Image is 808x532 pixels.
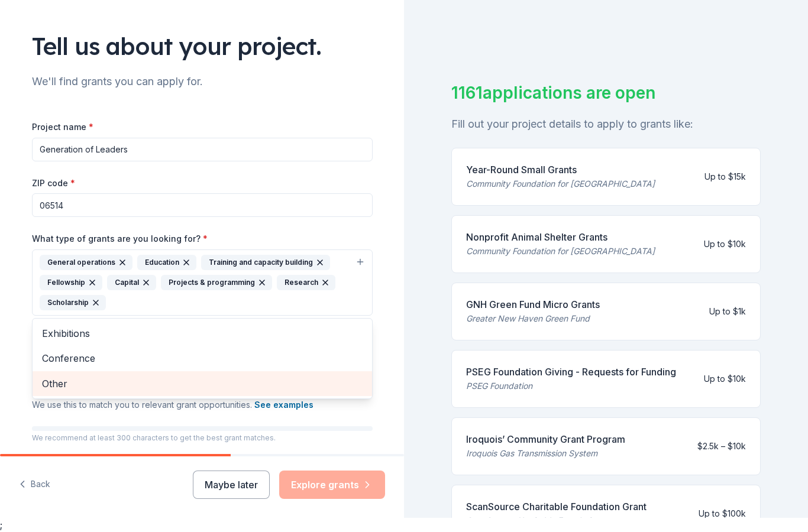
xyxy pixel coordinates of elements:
div: General operations [40,255,132,270]
div: Capital [107,275,156,290]
span: Other [42,376,363,391]
div: Training and capacity building [201,255,330,270]
span: Conference [42,351,363,366]
span: Exhibitions [42,326,363,341]
div: General operationsEducationTraining and capacity buildingFellowshipCapitalProjects & programmingR... [32,318,373,399]
div: Education [137,255,196,270]
div: Fellowship [40,275,102,290]
div: Research [277,275,335,290]
button: General operationsEducationTraining and capacity buildingFellowshipCapitalProjects & programmingR... [32,249,373,316]
div: Scholarship [40,295,106,310]
div: Projects & programming [161,275,272,290]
